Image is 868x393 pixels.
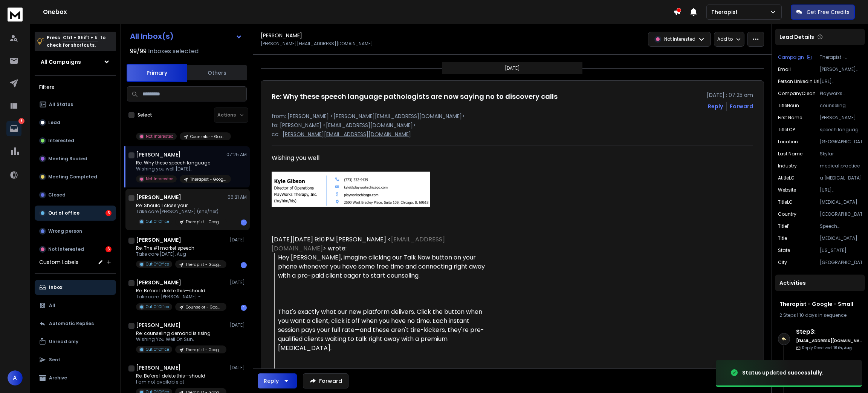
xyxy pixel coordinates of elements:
[820,78,862,84] p: [URL][DOMAIN_NAME]
[799,312,847,318] span: 10 days in sequence
[136,336,226,342] p: Wishing You Well On Sun,
[35,370,116,385] button: Archive
[136,288,226,294] p: Re: Before I delete this—should
[796,338,862,344] h6: [EMAIL_ADDRESS][DOMAIN_NAME]
[272,121,753,129] p: to: [PERSON_NAME] <[EMAIL_ADDRESS][DOMAIN_NAME]>
[8,370,23,385] button: A
[778,91,816,97] p: companyClean
[664,36,695,42] p: Not Interested
[807,8,850,16] p: Get Free Credits
[49,101,73,107] p: All Status
[258,373,297,388] button: Reply
[136,245,226,251] p: Re: The #1 market speech
[124,29,248,44] button: All Inbox(s)
[48,228,82,234] p: Wrong person
[48,120,60,126] p: Lead
[190,177,226,182] p: Therapist - Google - Small
[35,151,116,166] button: Meeting Booked
[136,294,226,300] p: Take care. [PERSON_NAME] -
[190,134,226,140] p: Counselor - Google - Large
[820,223,862,229] p: Speech Language Pathologists
[820,103,862,109] p: counseling
[49,375,67,381] p: Archive
[775,275,865,291] div: Activities
[707,91,753,99] p: [DATE] : 07:25 am
[228,194,247,200] p: 06:21 AM
[283,130,411,138] p: [PERSON_NAME][EMAIL_ADDRESS][DOMAIN_NAME]
[35,298,116,313] button: All
[48,210,79,216] p: Out of office
[136,373,226,379] p: Re: Before I delete this—should
[778,78,819,84] p: Person Linkedin Url
[802,345,852,351] p: Reply Received
[791,5,855,20] button: Get Free Credits
[18,118,24,124] p: 8
[136,209,226,215] p: Take care [PERSON_NAME] (she/her)
[146,304,169,310] p: Out Of Office
[186,219,222,225] p: Therapist - Google - Small
[303,373,348,388] button: Forward
[136,279,181,286] h1: [PERSON_NAME]
[187,64,247,81] button: Others
[272,112,753,120] p: from: [PERSON_NAME] <[PERSON_NAME][EMAIL_ADDRESS][DOMAIN_NAME]>
[820,199,862,205] p: [MEDICAL_DATA]
[146,134,174,139] p: Not Interested
[778,187,796,193] p: website
[136,330,226,336] p: Re: counseling demand is rising
[186,262,222,267] p: Therapist - Google - Large
[820,91,862,97] p: Playworks Therapy
[35,352,116,367] button: Sent
[136,236,181,244] h1: [PERSON_NAME]
[264,377,279,385] div: Reply
[35,187,116,203] button: Closed
[226,152,247,158] p: 07:25 AM
[146,176,174,182] p: Not Interested
[136,251,226,257] p: Take care [DATE], Aug
[35,82,116,92] h3: Filters
[62,33,98,42] span: Ctrl + Shift + k
[8,8,23,21] img: logo
[261,41,373,47] p: [PERSON_NAME][EMAIL_ADDRESS][DOMAIN_NAME]
[820,127,862,133] p: speech language pathologists
[778,247,790,253] p: State
[6,121,21,136] a: 8
[778,139,798,145] p: location
[35,206,116,221] button: Out of office3
[820,139,862,145] p: [GEOGRAPHIC_DATA]
[778,66,791,72] p: Email
[779,300,860,308] h1: Therapist - Google - Small
[230,279,247,286] p: [DATE]
[241,220,247,226] div: 1
[778,127,795,133] p: titleLCP
[105,246,112,252] div: 6
[35,54,116,69] button: All Campaigns
[130,32,174,40] h1: All Inbox(s)
[778,175,795,181] p: atitleLC
[43,8,673,17] h1: Onebox
[49,302,55,309] p: All
[241,305,247,311] div: 1
[820,247,862,253] p: [US_STATE]
[272,154,492,217] div: Wishing you well
[820,163,862,169] p: medical practice
[35,334,116,349] button: Unread only
[146,261,169,267] p: Out Of Office
[272,91,558,102] h1: Re: Why these speech language pathologists are now saying no to discovery calls
[708,103,723,110] button: Reply
[136,166,226,172] p: Wishing you well [DATE],
[136,193,181,201] h1: [PERSON_NAME]
[136,151,181,158] h1: [PERSON_NAME]
[778,151,802,157] p: Last Name
[48,174,97,180] p: Meeting Completed
[35,224,116,239] button: Wrong person
[778,259,787,266] p: City
[35,316,116,331] button: Automatic Replies
[742,369,824,376] div: Status updated successfully.
[49,321,94,327] p: Automatic Replies
[146,219,169,224] p: Out Of Office
[272,130,280,138] p: cc:
[48,138,74,144] p: Interested
[778,163,797,169] p: industry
